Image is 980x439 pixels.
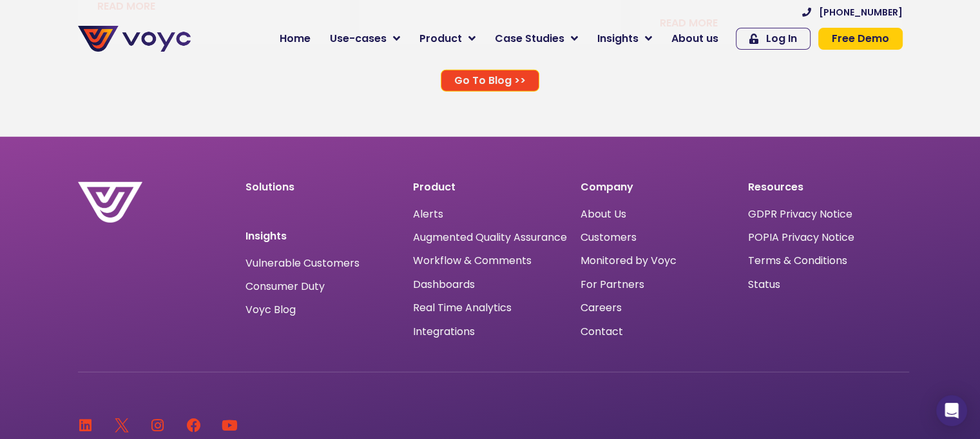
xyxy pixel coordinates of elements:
a: Use-cases [320,26,410,52]
span: Use-cases [330,31,387,46]
span: Go To Blog >> [454,76,526,86]
img: voyc-full-logo [78,26,191,52]
p: Resources [748,182,903,192]
a: Log In [736,28,811,50]
span: Phone [171,52,203,66]
p: Product [413,182,568,192]
span: Product [419,31,462,46]
span: Job title [171,105,215,119]
span: About us [671,31,718,46]
a: Free Demo [818,28,903,50]
p: Company [581,182,735,192]
span: Case Studies [495,31,564,46]
a: Go To Blog >> [441,70,539,92]
a: Solutions [245,179,294,194]
span: [PHONE_NUMBER] [819,8,903,17]
span: Home [280,31,311,46]
a: Augmented Quality Assurance [413,231,567,243]
a: Home [270,26,320,52]
a: Privacy Policy [265,269,326,281]
span: Log In [766,34,797,44]
a: About us [662,26,728,52]
a: Insights [588,26,662,52]
a: [PHONE_NUMBER] [802,8,903,17]
span: Insights [597,31,639,46]
p: Insights [245,231,400,241]
a: Vulnerable Customers [245,258,360,269]
span: Free Demo [832,34,889,44]
a: Product [410,26,485,52]
div: Open Intercom Messenger [936,395,967,426]
a: Case Studies [485,26,588,52]
a: Consumer Duty [245,281,325,292]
